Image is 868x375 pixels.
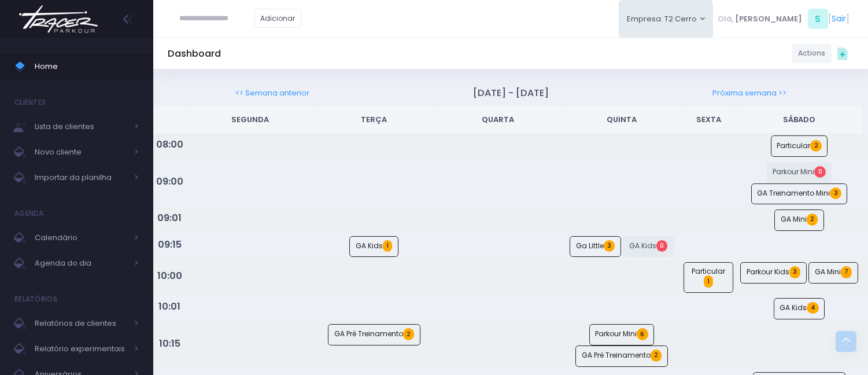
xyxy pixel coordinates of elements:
a: Actions [792,44,832,63]
span: Novo cliente [35,145,127,160]
span: 4 [807,302,818,314]
strong: 10:01 [158,300,180,313]
a: Particular1 [684,262,733,293]
span: 0 [814,166,825,178]
h5: Dashboard [168,48,221,60]
strong: 08:00 [156,138,183,151]
span: Agenda do dia [35,256,127,271]
span: 2 [403,328,414,340]
strong: 09:00 [156,175,183,188]
a: GA Treinamento Mini3 [751,183,848,205]
th: Quinta [562,106,681,134]
span: 7 [841,266,852,278]
span: Relatórios de clientes [35,316,127,331]
a: << Semana anterior [235,87,309,98]
span: 1 [704,275,713,287]
h4: Agenda [14,202,44,225]
th: Terça [314,106,434,134]
strong: 10:15 [159,337,180,350]
span: 0 [656,240,667,252]
th: Segunda [186,106,313,134]
a: Parkour Mini0 [767,162,832,183]
h4: Clientes [14,91,46,114]
span: Lista de clientes [35,119,127,134]
span: 2 [651,350,662,361]
th: Sexta [681,106,736,134]
a: Parkour Mini6 [589,324,655,345]
a: GA Kids4 [774,298,825,319]
a: GA Pré Treinamento2 [575,345,668,367]
a: GA Kids1 [349,236,398,258]
span: 3 [789,266,800,278]
strong: 09:15 [158,238,182,251]
th: Quarta [434,106,562,134]
span: Calendário [35,230,127,245]
th: Sábado [736,106,863,134]
strong: 09:01 [157,211,182,225]
strong: 10:00 [157,269,182,282]
span: 2 [807,214,818,225]
a: Adicionar [254,9,302,28]
span: Home [35,59,139,74]
span: S [808,9,828,29]
a: Parkour Kids3 [740,262,807,284]
a: Ga Little3 [570,236,621,258]
span: 3 [604,240,615,252]
a: Sair [832,13,846,25]
a: Próxima semana >> [712,87,786,98]
span: 1 [383,240,392,252]
span: 6 [637,328,648,340]
span: [PERSON_NAME] [735,13,802,25]
a: GA Mini2 [774,209,824,231]
span: Relatório experimentais [35,341,127,356]
div: [ ] [713,6,854,32]
span: 2 [810,140,821,152]
h5: [DATE] - [DATE] [473,87,549,99]
span: Olá, [718,13,733,25]
h4: Relatórios [14,288,57,311]
a: Particular2 [771,135,828,157]
a: GA Pré Treinamento2 [328,324,420,345]
span: Importar da planilha [35,170,127,185]
span: 3 [830,187,841,199]
a: GA Mini7 [808,262,858,284]
a: GA Kids0 [623,236,674,258]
